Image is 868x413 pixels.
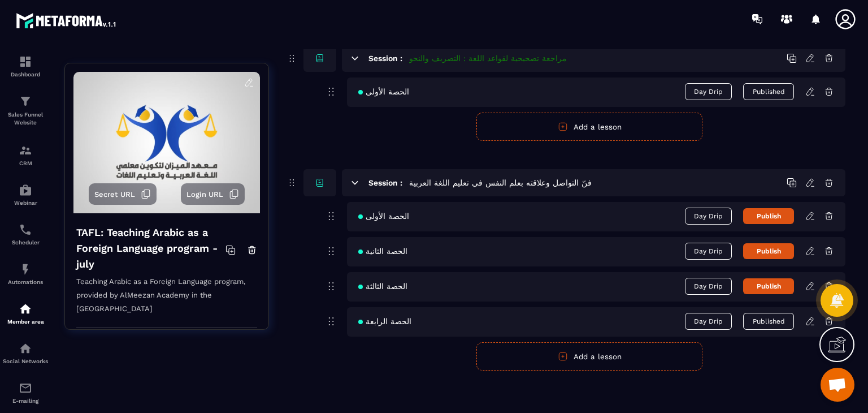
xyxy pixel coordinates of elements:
[19,183,32,197] img: automations
[409,177,592,188] h5: فنّ التواصل وعلاقته بعلم النفس في تعليم اللغة العربية
[476,342,702,371] button: Add a lesson
[743,208,794,224] button: Publish
[685,83,732,100] span: Day Drip
[3,160,48,166] p: CRM
[76,275,257,328] p: Teaching Arabic as a Foreign Language program, provided by AlMeezan Academy in the [GEOGRAPHIC_DATA]
[3,200,48,206] p: Webinar
[19,223,32,236] img: scheduler
[685,208,732,225] span: Day Drip
[3,294,48,333] a: automationsautomationsMember area
[3,373,48,412] a: emailemailE-mailing
[3,254,48,294] a: automationsautomationsAutomations
[19,381,32,395] img: email
[476,113,702,141] button: Add a lesson
[3,319,48,325] p: Member area
[743,83,794,100] button: Published
[19,55,32,68] img: formation
[19,94,32,108] img: formation
[358,212,409,221] span: الحصة الأولى
[358,87,409,96] span: الحصة الأولى
[685,313,732,330] span: Day Drip
[3,71,48,78] p: Dashboard
[3,239,48,246] p: Scheduler
[3,86,48,135] a: formationformationSales Funnel Website
[743,278,794,294] button: Publish
[685,243,732,260] span: Day Drip
[358,247,407,256] span: الحصة الثانية
[3,398,48,404] p: E-mailing
[409,53,567,64] h5: مراجعة تصحيحية لقواعد اللغة : التصريف والنحو
[3,135,48,175] a: formationformationCRM
[368,54,402,63] h6: Session :
[94,190,135,199] span: Secret URL
[3,46,48,86] a: formationformationDashboard
[368,178,402,187] h6: Session :
[358,317,411,326] span: الحصة الرابعة
[19,144,32,157] img: formation
[16,10,118,31] img: logo
[358,282,407,291] span: الحصة الثالثة
[3,358,48,364] p: Social Networks
[19,342,32,355] img: social-network
[3,111,48,127] p: Sales Funnel Website
[3,279,48,285] p: Automations
[743,313,794,330] button: Published
[73,72,260,213] img: background
[3,214,48,254] a: schedulerschedulerScheduler
[19,302,32,316] img: automations
[3,333,48,373] a: social-networksocial-networkSocial Networks
[3,175,48,214] a: automationsautomationsWebinar
[19,263,32,276] img: automations
[89,183,157,205] button: Secret URL
[743,243,794,259] button: Publish
[821,368,854,402] div: Open chat
[181,183,245,205] button: Login URL
[186,190,223,199] span: Login URL
[76,225,225,272] h4: TAFL: Teaching Arabic as a Foreign Language program - july
[685,278,732,295] span: Day Drip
